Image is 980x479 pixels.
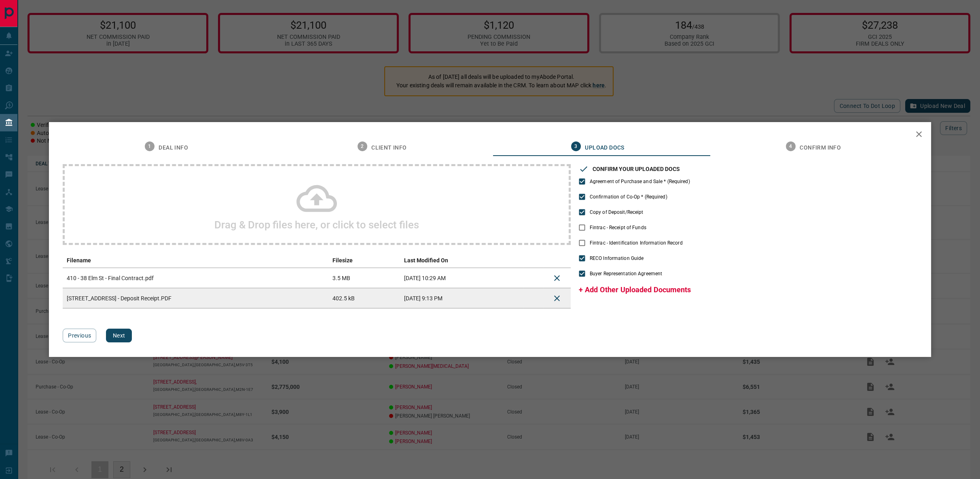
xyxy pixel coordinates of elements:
span: Confirmation of Co-Op * (Required) [590,193,667,200]
th: Last Modified On [400,253,523,268]
span: + Add Other Uploaded Documents [579,285,691,294]
span: Copy of Deposit/Receipt [590,209,643,216]
button: Delete [547,289,567,308]
div: Drag & Drop files here, or click to select files [63,164,571,245]
th: Filesize [328,253,400,268]
h2: Drag & Drop files here, or click to select files [214,219,419,231]
span: Confirm Info [800,144,841,152]
text: 2 [361,143,364,149]
button: Previous [63,329,96,342]
th: download action column [523,253,543,268]
td: 410 - 38 Elm St - Final Contract.pdf [63,268,328,288]
text: 3 [575,143,578,149]
span: Deal Info [159,144,188,152]
text: 4 [790,143,792,149]
h3: CONFIRM YOUR UPLOADED DOCS [593,166,680,172]
span: Client Info [371,144,406,152]
td: [STREET_ADDRESS] - Deposit Receipt.PDF [63,288,328,308]
span: RECO Information Guide [590,255,643,262]
button: Next [106,329,132,342]
td: [DATE] 10:29 AM [400,268,523,288]
th: Filename [63,253,328,268]
span: Fintrac - Receipt of Funds [590,224,646,231]
span: Upload Docs [585,144,624,152]
button: Delete [547,268,567,288]
td: 3.5 MB [328,268,400,288]
td: 402.5 kB [328,288,400,308]
span: Buyer Representation Agreement [590,270,662,277]
td: [DATE] 9:13 PM [400,288,523,308]
span: Fintrac - Identification Information Record [590,239,683,247]
span: Agreement of Purchase and Sale * (Required) [590,178,690,185]
th: delete file action column [543,253,571,268]
text: 1 [148,143,151,149]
